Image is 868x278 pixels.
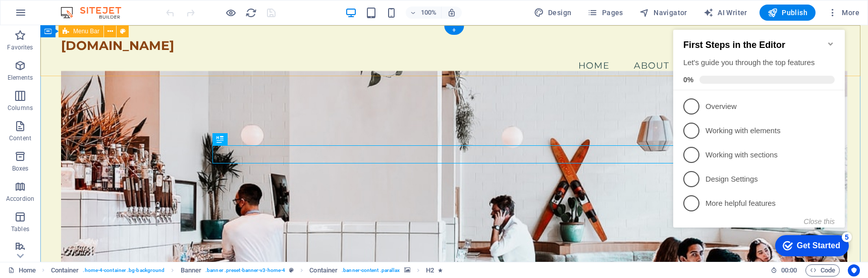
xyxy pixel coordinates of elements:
[768,8,807,18] span: Publish
[530,5,576,21] div: Design (Ctrl+Alt+Y)
[205,264,285,276] span: . banner .preset-banner-v3-home-4
[135,201,166,209] button: Close this
[805,264,840,276] button: Code
[309,264,338,276] span: Click to select. Double-click to edit
[788,266,790,274] span: :
[36,85,157,95] p: Overview
[587,8,623,18] span: Pages
[8,74,33,82] p: Elements
[7,43,33,51] p: Favorites
[14,23,166,34] h2: First Steps in the Editor
[73,28,99,34] span: Menu Bar
[848,264,860,276] button: Usercentrics
[36,133,157,144] p: Working with sections
[128,225,171,234] div: Get Started
[173,215,183,226] div: 5
[828,8,859,18] span: More
[421,7,437,19] h6: 100%
[245,7,257,19] button: reload
[51,264,443,276] nav: breadcrumb
[181,264,202,276] span: Click to select. Double-click to edit
[810,264,835,276] span: Code
[4,102,176,126] li: Working with elements
[83,264,165,276] span: . home-4-container .bg-background
[583,5,627,21] button: Pages
[289,267,294,273] i: This element is a customizable preset
[36,109,157,120] p: Working with elements
[635,5,691,21] button: Navigator
[426,264,434,276] span: Click to select. Double-click to edit
[36,182,157,192] p: More helpful features
[781,264,797,276] span: 00 00
[106,218,180,240] div: Get Started 5 items remaining, 0% complete
[703,8,747,18] span: AI Writer
[4,126,176,150] li: Working with sections
[447,8,456,17] i: On resize automatically adjust zoom level to fit chosen device.
[36,157,157,168] p: Design Settings
[14,59,30,67] span: 0%
[404,267,410,273] i: This element contains a background
[444,26,464,35] div: +
[8,264,36,276] a: Click to cancel selection. Double-click to open Pages
[771,264,797,276] h6: Session time
[58,7,134,19] img: Editor Logo
[12,164,29,173] p: Boxes
[4,78,176,102] li: Overview
[8,104,33,112] p: Columns
[342,264,400,276] span: . banner-content .parallax
[534,8,572,18] span: Design
[6,195,34,203] p: Accordion
[530,5,576,21] button: Design
[759,5,816,21] button: Publish
[157,23,166,31] div: Minimize checklist
[699,5,751,21] button: AI Writer
[824,5,863,21] button: More
[11,225,29,233] p: Tables
[4,150,176,175] li: Design Settings
[245,7,257,19] i: Reload page
[51,264,79,276] span: Click to select. Double-click to edit
[639,8,687,18] span: Navigator
[406,7,442,19] button: 100%
[4,175,176,199] li: More helpful features
[14,41,166,51] div: Let's guide you through the top features
[438,267,443,273] i: Element contains an animation
[9,134,31,142] p: Content
[225,7,237,19] button: Click here to leave preview mode and continue editing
